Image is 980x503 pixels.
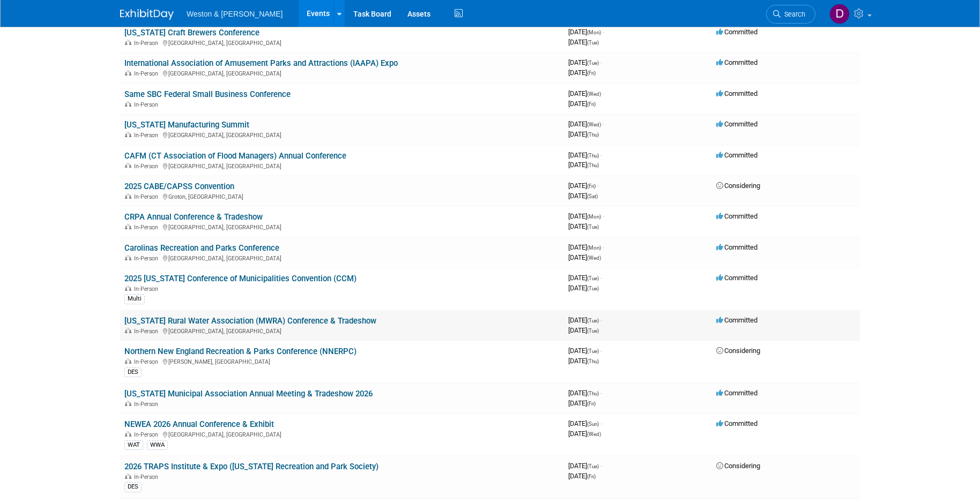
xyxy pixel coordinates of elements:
[124,222,560,231] div: [GEOGRAPHIC_DATA], [GEOGRAPHIC_DATA]
[716,182,760,190] span: Considering
[124,419,274,429] a: NEWEA 2026 Annual Conference & Exhibit
[568,284,599,292] span: [DATE]
[587,463,599,469] span: (Tue)
[587,70,596,76] span: (Fri)
[124,38,560,47] div: [GEOGRAPHIC_DATA], [GEOGRAPHIC_DATA]
[587,224,599,230] span: (Tue)
[716,347,760,355] span: Considering
[716,120,758,128] span: Committed
[568,28,604,36] span: [DATE]
[568,192,598,200] span: [DATE]
[124,347,357,356] a: Northern New England Recreation & Parks Conference (NNERPC)
[587,101,596,107] span: (Fri)
[124,440,143,450] div: WAT
[125,401,131,406] img: In-Person Event
[134,286,161,292] span: In-Person
[124,274,357,283] a: 2025 [US_STATE] Conference of Municipalities Convention (CCM)
[716,274,758,282] span: Committed
[568,253,601,261] span: [DATE]
[587,348,599,354] span: (Tue)
[134,70,161,77] span: In-Person
[603,89,604,97] span: -
[781,10,805,18] span: Search
[603,243,604,251] span: -
[716,28,758,36] span: Committed
[716,151,758,159] span: Committed
[134,132,161,139] span: In-Person
[125,431,131,437] img: In-Person Event
[587,358,599,364] span: (Thu)
[568,212,604,220] span: [DATE]
[124,316,376,326] a: [US_STATE] Rural Water Association (MWRA) Conference & Tradeshow
[600,419,602,427] span: -
[716,462,760,470] span: Considering
[125,163,131,168] img: In-Person Event
[124,120,249,130] a: [US_STATE] Manufacturing Summit
[829,4,850,24] img: Daniel Herzog
[568,100,596,108] span: [DATE]
[568,38,599,46] span: [DATE]
[587,391,599,396] span: (Thu)
[587,193,598,199] span: (Sat)
[568,419,602,427] span: [DATE]
[600,58,602,66] span: -
[134,40,161,47] span: In-Person
[716,58,758,66] span: Committed
[124,161,560,170] div: [GEOGRAPHIC_DATA], [GEOGRAPHIC_DATA]
[603,28,604,36] span: -
[716,389,758,397] span: Committed
[587,401,596,407] span: (Fri)
[568,399,596,407] span: [DATE]
[125,101,131,107] img: In-Person Event
[716,419,758,427] span: Committed
[134,163,161,170] span: In-Person
[568,326,599,334] span: [DATE]
[124,430,560,438] div: [GEOGRAPHIC_DATA], [GEOGRAPHIC_DATA]
[124,192,560,200] div: Groton, [GEOGRAPHIC_DATA]
[568,316,602,324] span: [DATE]
[124,58,398,68] a: International Association of Amusement Parks and Attractions (IAAPA) Expo
[125,224,131,229] img: In-Person Event
[587,91,601,97] span: (Wed)
[587,275,599,281] span: (Tue)
[125,474,131,479] img: In-Person Event
[568,472,596,480] span: [DATE]
[124,294,145,304] div: Multi
[587,162,599,168] span: (Thu)
[124,357,560,365] div: [PERSON_NAME], [GEOGRAPHIC_DATA]
[587,29,601,35] span: (Mon)
[124,69,560,77] div: [GEOGRAPHIC_DATA], [GEOGRAPHIC_DATA]
[587,421,599,427] span: (Sun)
[125,286,131,291] img: In-Person Event
[124,326,560,335] div: [GEOGRAPHIC_DATA], [GEOGRAPHIC_DATA]
[134,474,161,481] span: In-Person
[125,193,131,199] img: In-Person Event
[587,431,601,437] span: (Wed)
[134,224,161,231] span: In-Person
[125,358,131,364] img: In-Person Event
[134,328,161,335] span: In-Person
[125,255,131,260] img: In-Person Event
[587,474,596,479] span: (Fri)
[125,40,131,45] img: In-Person Event
[568,130,599,138] span: [DATE]
[124,462,378,471] a: 2026 TRAPS Institute & Expo ([US_STATE] Recreation and Park Society)
[597,182,599,190] span: -
[125,132,131,137] img: In-Person Event
[587,153,599,159] span: (Thu)
[568,243,604,251] span: [DATE]
[587,40,599,46] span: (Tue)
[568,120,604,128] span: [DATE]
[568,274,602,282] span: [DATE]
[134,101,161,108] span: In-Person
[568,357,599,365] span: [DATE]
[568,151,602,159] span: [DATE]
[716,243,758,251] span: Committed
[124,151,346,161] a: CAFM (CT Association of Flood Managers) Annual Conference
[587,132,599,138] span: (Thu)
[600,151,602,159] span: -
[134,401,161,408] span: In-Person
[187,10,283,18] span: Weston & [PERSON_NAME]
[587,183,596,189] span: (Fri)
[124,89,291,99] a: Same SBC Federal Small Business Conference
